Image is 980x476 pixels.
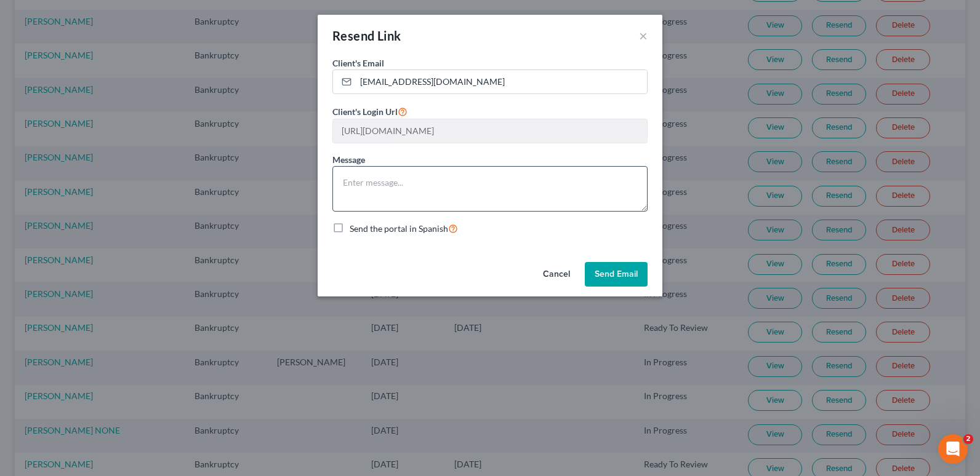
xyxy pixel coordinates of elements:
[533,262,580,287] button: Cancel
[332,104,408,119] label: Client's Login Url
[350,223,448,234] span: Send the portal in Spanish
[332,27,401,44] div: Resend Link
[639,28,648,43] button: ×
[332,58,384,68] span: Client's Email
[963,434,973,444] span: 2
[585,262,648,287] button: Send Email
[938,434,968,464] iframe: Intercom live chat
[332,153,365,166] label: Message
[333,119,647,143] input: --
[356,70,647,93] input: Enter email...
